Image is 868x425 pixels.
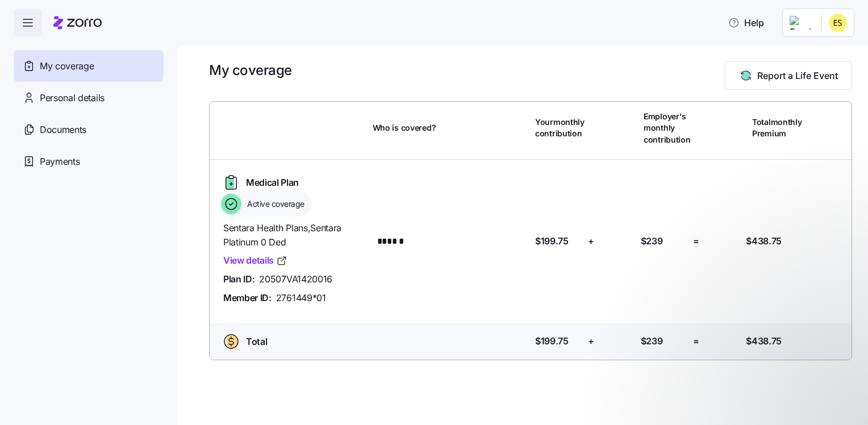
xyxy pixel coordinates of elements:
[588,334,594,348] span: +
[40,155,80,169] span: Payments
[757,69,838,82] span: Report a Life Event
[223,253,287,268] a: View details
[40,123,86,137] span: Documents
[246,176,299,190] span: Medical Plan
[223,291,272,305] span: Member ID:
[223,221,364,249] span: Sentara Health Plans , Sentara Platinum 0 Ded
[588,234,594,248] span: +
[535,334,569,348] span: $199.75
[259,272,332,286] span: 20507VA1420016
[246,335,267,349] span: Total
[244,198,304,210] span: Active coverage
[752,116,802,140] span: Total monthly Premium
[535,116,585,140] span: Your monthly contribution
[746,234,782,248] span: $438.75
[40,91,105,105] span: Personal details
[629,323,857,419] iframe: Intercom notifications message
[725,61,852,90] button: Report a Life Event
[14,145,164,177] a: Payments
[14,82,164,114] a: Personal details
[535,234,569,248] span: $199.75
[223,272,254,286] span: Plan ID:
[728,16,764,30] span: Help
[14,50,164,82] a: My coverage
[373,122,436,134] span: Who is covered?
[641,234,663,248] span: $239
[790,16,812,30] img: Employer logo
[829,14,847,32] img: fe7aed57232b2074f99fa537cb741e15
[209,61,292,79] h1: My coverage
[719,11,773,34] button: Help
[276,291,326,305] span: 2761449*01
[40,59,94,73] span: My coverage
[14,114,164,145] a: Documents
[644,111,691,145] span: Employer's monthly contribution
[693,234,699,248] span: =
